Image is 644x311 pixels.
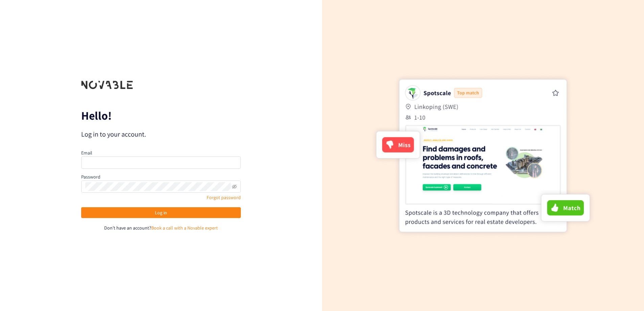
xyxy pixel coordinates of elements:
[81,150,92,156] label: Email
[207,194,241,200] a: Forgot password
[232,184,237,189] span: eye-invisible
[81,110,241,121] p: Hello!
[155,209,167,216] span: Log in
[81,207,241,218] button: Log in
[151,225,218,231] a: Book a call with a Novable expert
[104,225,151,231] span: Don't have an account?
[81,129,241,139] p: Log in to your account.
[81,174,100,180] label: Password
